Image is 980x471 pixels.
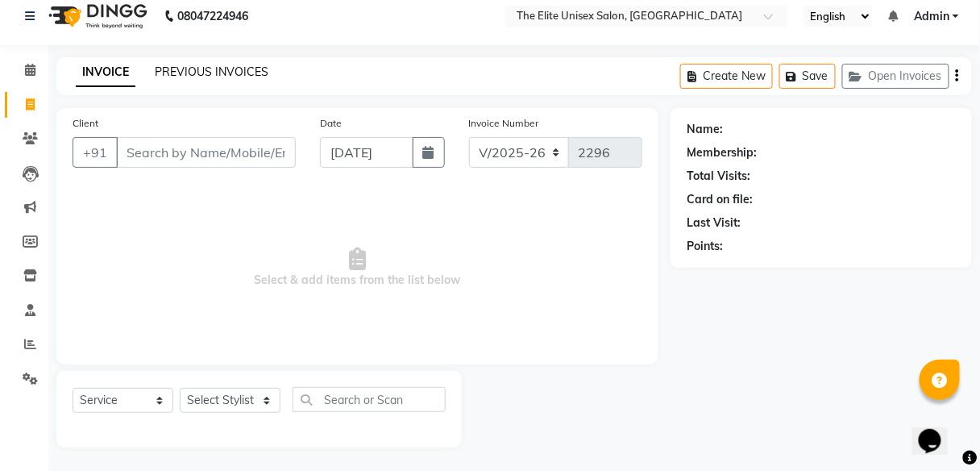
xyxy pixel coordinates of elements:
[687,191,753,208] div: Card on file:
[779,64,836,89] button: Save
[469,116,539,131] label: Invoice Number
[73,137,118,168] button: +91
[914,8,949,25] span: Admin
[73,116,98,131] label: Client
[687,215,741,231] div: Last Visit:
[73,187,642,348] span: Select & add items from the list below
[687,121,723,138] div: Name:
[842,64,949,89] button: Open Invoices
[320,116,342,131] label: Date
[116,137,296,168] input: Search by Name/Mobile/Email/Code
[293,387,446,412] input: Search or Scan
[155,65,268,79] a: PREVIOUS INVOICES
[76,58,135,87] a: INVOICE
[687,144,757,161] div: Membership:
[687,168,750,185] div: Total Visits:
[912,406,964,455] iframe: chat widget
[680,64,773,89] button: Create New
[687,238,723,255] div: Points:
